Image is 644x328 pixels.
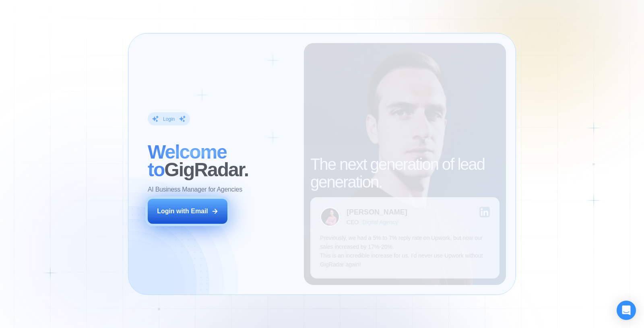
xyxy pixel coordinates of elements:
p: AI Business Manager for Agencies [148,185,242,194]
h2: The next generation of lead generation. [310,155,499,191]
div: [PERSON_NAME] [347,208,407,216]
h2: ‍ GigRadar. [148,143,294,179]
span: Welcome to [148,141,227,180]
div: Login [163,116,175,122]
div: Login with Email [157,207,208,216]
div: Digital Agency [363,219,398,225]
p: Previously, we had a 5% to 7% reply rate on Upwork, but now our sales increased by 17%-20%. This ... [320,233,489,269]
button: Login with Email [148,199,227,224]
div: Open Intercom Messenger [617,301,636,320]
div: CEO [347,219,358,225]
